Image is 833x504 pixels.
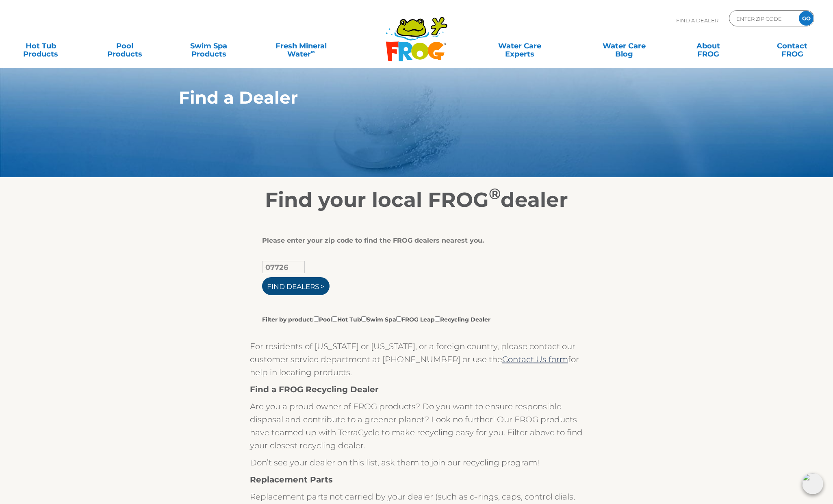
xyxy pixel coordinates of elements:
[250,456,583,469] p: Don’t see your dealer on this list, ask them to join our recycling program!
[314,316,319,322] input: Filter by product:PoolHot TubSwim SpaFROG LeapRecycling Dealer
[332,316,337,322] input: Filter by product:PoolHot TubSwim SpaFROG LeapRecycling Dealer
[262,237,565,245] div: Please enter your zip code to find the FROG dealers nearest you.
[250,475,333,484] strong: Replacement Parts
[250,385,379,394] strong: Find a FROG Recycling Dealer
[179,88,616,107] h1: Find a Dealer
[176,38,241,54] a: Swim SpaProducts
[250,400,583,452] p: Are you a proud owner of FROG products? Do you want to ensure responsible disposal and contribute...
[262,315,490,324] label: Filter by product: Pool Hot Tub Swim Spa FROG Leap Recycling Dealer
[396,316,401,322] input: Filter by product:PoolHot TubSwim SpaFROG LeapRecycling Dealer
[250,340,583,379] p: For residents of [US_STATE] or [US_STATE], or a foreign country, please contact our customer serv...
[676,10,718,30] p: Find A Dealer
[799,11,813,26] input: GO
[759,38,825,54] a: ContactFROG
[802,473,823,494] img: openIcon
[435,316,440,322] input: Filter by product:PoolHot TubSwim SpaFROG LeapRecycling Dealer
[8,38,74,54] a: Hot TubProducts
[592,38,657,54] a: Water CareBlog
[311,48,315,55] sup: ∞
[489,185,501,203] sup: ®
[466,38,573,54] a: Water CareExperts
[167,188,666,212] h2: Find your local FROG dealer
[502,354,568,364] a: Contact Us form
[735,13,790,24] input: Zip Code Form
[92,38,158,54] a: PoolProducts
[260,38,342,54] a: Fresh MineralWater∞
[262,277,330,295] input: Find Dealers >
[361,316,367,322] input: Filter by product:PoolHot TubSwim SpaFROG LeapRecycling Dealer
[675,38,741,54] a: AboutFROG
